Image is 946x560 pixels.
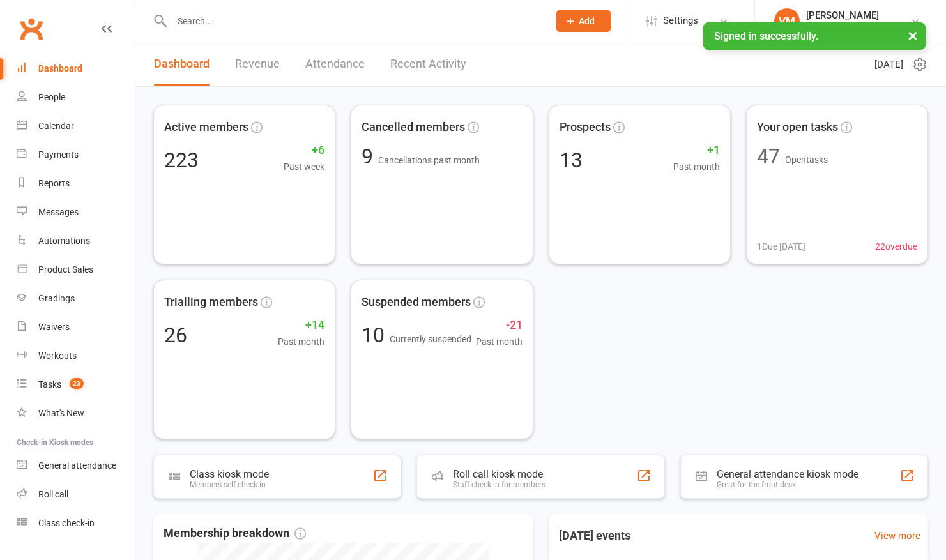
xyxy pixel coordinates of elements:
[17,198,135,227] a: Messages
[757,146,780,167] div: 47
[168,12,540,30] input: Search...
[284,160,324,174] span: Past week
[38,178,70,188] div: Reports
[164,118,248,137] span: Active members
[278,335,324,349] span: Past month
[17,342,135,370] a: Workouts
[785,155,828,165] span: Open tasks
[164,524,306,543] span: Membership breakdown
[38,92,65,102] div: People
[164,325,187,345] div: 26
[362,293,471,312] span: Suspended members
[757,118,838,137] span: Your open tasks
[390,42,466,86] a: Recent Activity
[362,118,465,137] span: Cancelled members
[190,468,269,480] div: Class kiosk mode
[901,22,924,49] button: ×
[17,370,135,399] a: Tasks 23
[560,118,611,137] span: Prospects
[17,54,135,83] a: Dashboard
[362,144,378,169] span: 9
[453,468,545,480] div: Roll call kiosk mode
[476,335,523,349] span: Past month
[38,460,116,471] div: General attendance
[362,325,471,345] div: 10
[17,480,135,509] a: Roll call
[38,351,77,361] div: Workouts
[17,284,135,313] a: Gradings
[774,8,800,34] div: VM
[757,239,805,254] span: 1 Due [DATE]
[714,30,818,42] span: Signed in successfully.
[38,149,79,160] div: Payments
[38,207,79,217] div: Messages
[673,141,720,160] span: +1
[875,239,917,254] span: 22 overdue
[70,378,84,389] span: 23
[38,264,93,275] div: Product Sales
[38,379,61,390] div: Tasks
[38,408,84,418] div: What's New
[38,236,90,246] div: Automations
[38,518,95,528] div: Class check-in
[663,6,698,35] span: Settings
[717,468,858,480] div: General attendance kiosk mode
[673,160,720,174] span: Past month
[17,140,135,169] a: Payments
[874,528,920,543] a: View more
[190,480,269,489] div: Members self check-in
[17,255,135,284] a: Product Sales
[17,227,135,255] a: Automations
[579,16,595,26] span: Add
[38,489,68,499] div: Roll call
[717,480,858,489] div: Great for the front desk
[17,313,135,342] a: Waivers
[874,57,903,72] span: [DATE]
[154,42,210,86] a: Dashboard
[17,83,135,112] a: People
[284,141,324,160] span: +6
[453,480,545,489] div: Staff check-in for members
[278,316,324,335] span: +14
[806,21,905,33] div: Emplify Western Suburbs
[17,451,135,480] a: General attendance kiosk mode
[806,10,905,21] div: [PERSON_NAME]
[476,316,523,335] span: -21
[17,399,135,428] a: What's New
[17,169,135,198] a: Reports
[235,42,280,86] a: Revenue
[17,509,135,538] a: Class kiosk mode
[38,63,82,73] div: Dashboard
[38,293,75,303] div: Gradings
[15,13,47,45] a: Clubworx
[38,322,70,332] div: Waivers
[378,155,480,165] span: Cancellations past month
[164,293,258,312] span: Trialling members
[560,150,583,170] div: 13
[556,10,611,32] button: Add
[390,334,471,344] span: Currently suspended
[38,121,74,131] div: Calendar
[164,150,199,170] div: 223
[17,112,135,140] a: Calendar
[549,524,641,547] h3: [DATE] events
[305,42,365,86] a: Attendance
